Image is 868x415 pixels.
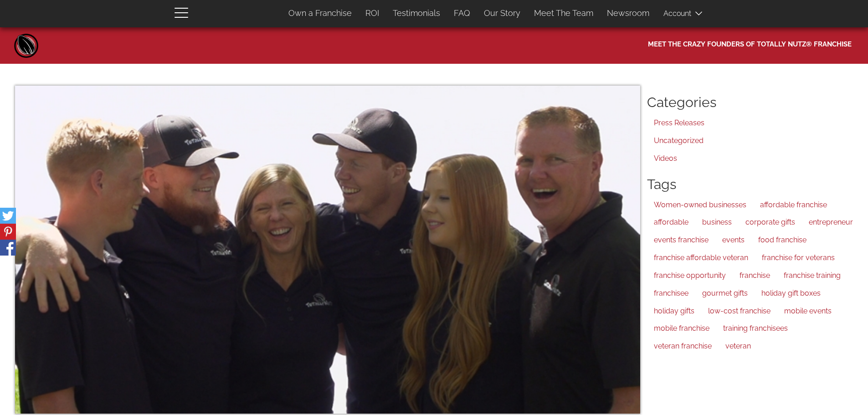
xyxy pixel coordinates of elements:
[359,4,386,23] a: ROI
[695,214,739,231] a: business
[600,4,656,23] a: Newsroom
[647,267,733,285] a: franchise opportunity
[755,285,827,302] a: holiday gift boxes
[739,214,802,231] a: corporate gifts
[715,231,751,249] a: events
[647,150,860,168] a: Videos
[802,214,860,231] a: entrepreneur
[777,267,847,285] a: franchise training
[647,338,719,355] a: veteran franchise
[647,177,860,192] h2: Tags
[755,249,842,267] a: franchise for veterans
[701,302,777,320] a: low-cost franchise
[647,285,695,302] a: franchisee
[751,231,813,249] a: food franchise
[282,4,359,23] a: Own a Franchise
[716,320,795,338] a: training franchisees
[386,4,447,23] a: Testimonials
[733,267,777,285] a: franchise
[695,285,755,302] a: gourmet gifts
[477,4,527,23] a: Our Story
[15,86,640,414] img: barkers_1.jpg
[447,4,477,23] a: FAQ
[647,249,755,267] a: franchise affordable veteran
[527,4,600,23] a: Meet The Team
[647,95,860,110] h2: Categories
[647,320,716,338] a: mobile franchise
[647,231,715,249] a: events franchise
[647,132,860,150] a: Uncategorized
[753,196,834,214] a: affordable franchise
[648,37,852,49] span: Meet the Crazy Founders of Totally Nutz® Franchise
[13,32,40,59] a: Home
[647,114,860,132] a: Press Releases
[719,338,758,355] a: veteran
[777,302,838,320] a: mobile events
[647,196,753,214] a: Women-owned businesses
[647,302,701,320] a: holiday gifts
[647,214,695,231] a: affordable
